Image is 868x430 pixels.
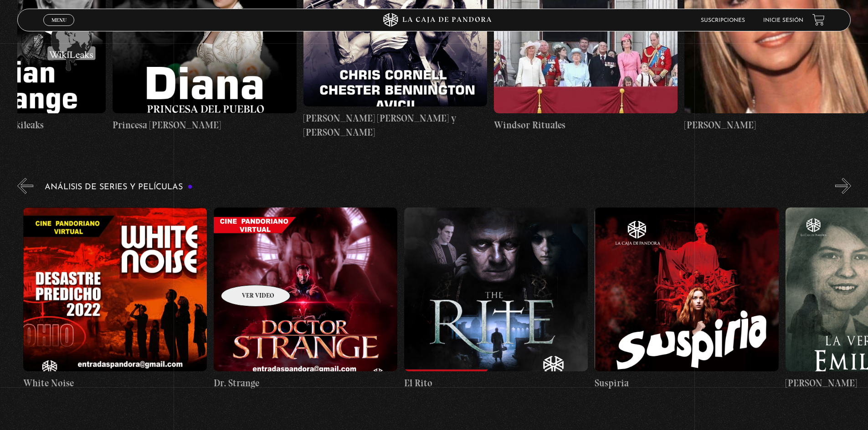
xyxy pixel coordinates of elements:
a: El Rito [404,201,588,398]
a: Suscripciones [701,18,745,23]
h4: [PERSON_NAME] [684,118,868,132]
a: Suspiria [595,201,778,398]
h4: Suspiria [595,376,778,390]
a: White Noise [23,201,207,398]
button: Next [835,178,851,194]
span: Cerrar [48,25,70,31]
h4: Princesa [PERSON_NAME] [113,118,296,132]
a: View your shopping cart [812,14,825,26]
h4: [PERSON_NAME] [PERSON_NAME] y [PERSON_NAME] [303,111,487,140]
span: Menu [51,17,67,23]
button: Previous [17,178,33,194]
h3: Análisis de series y películas [45,183,193,192]
h4: Dr. Strange [214,376,397,390]
h4: Windsor Rituales [494,118,678,132]
a: Inicie sesión [763,18,803,23]
a: Dr. Strange [214,201,397,398]
h4: White Noise [23,376,207,390]
h4: El Rito [404,376,588,390]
